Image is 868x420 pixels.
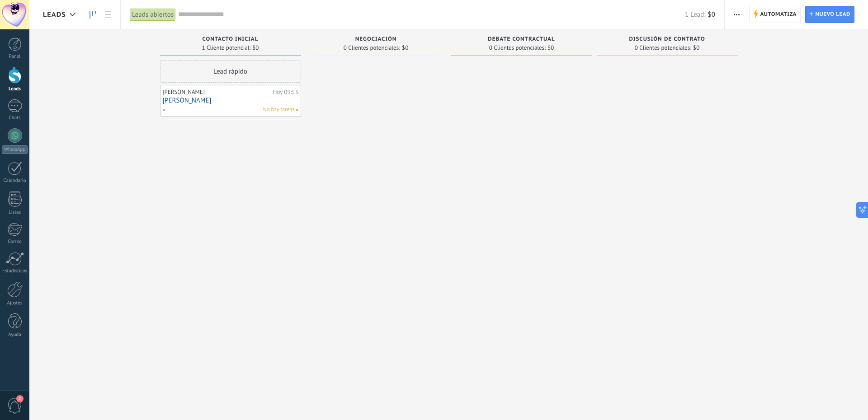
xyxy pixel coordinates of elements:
[402,45,408,51] span: $0
[344,45,400,51] span: 0 Clientes potenciales:
[2,300,28,306] div: Ajustes
[693,45,699,51] span: $0
[310,36,442,44] div: Negociación
[2,239,28,245] div: Correo
[203,36,259,42] span: Contacto inicial
[160,60,301,83] div: Lead rápido
[708,10,715,19] span: $0
[263,106,295,114] span: No hay tareas
[547,45,554,51] span: $0
[2,145,28,154] div: WhatsApp
[601,36,733,44] div: Discusión de contrato
[165,36,297,44] div: Contacto inicial
[815,6,850,23] span: Nuevo lead
[685,10,705,19] span: 1 Lead:
[749,6,801,23] a: Automatiza
[252,45,259,51] span: $0
[43,10,66,19] span: Leads
[163,89,271,96] div: [PERSON_NAME]
[2,268,28,274] div: Estadísticas
[2,86,28,92] div: Leads
[2,115,28,121] div: Chats
[760,6,797,23] span: Automatiza
[489,45,546,51] span: 0 Clientes potenciales:
[488,36,555,42] span: Debate contractual
[273,89,298,96] div: Hoy 09:53
[202,45,251,51] span: 1 Cliente potencial:
[2,178,28,184] div: Calendario
[2,210,28,215] div: Listas
[296,109,298,111] span: No hay nada asignado
[805,6,854,23] a: Nuevo lead
[629,36,705,42] span: Discusión de contrato
[2,54,28,60] div: Panel
[456,36,588,44] div: Debate contractual
[355,36,397,42] span: Negociación
[163,97,298,104] a: [PERSON_NAME]
[16,395,24,402] span: 2
[635,45,691,51] span: 0 Clientes potenciales:
[2,332,28,338] div: Ayuda
[130,8,176,21] div: Leads abiertos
